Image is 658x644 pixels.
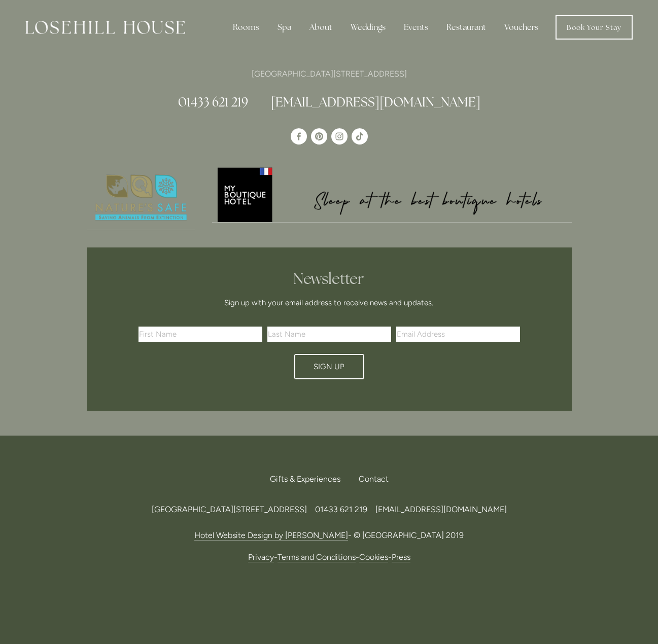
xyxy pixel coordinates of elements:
[142,270,516,288] h2: Newsletter
[248,552,274,562] a: Privacy
[375,505,507,514] a: [EMAIL_ADDRESS][DOMAIN_NAME]
[352,128,368,145] a: TikTok
[152,505,307,514] span: [GEOGRAPHIC_DATA][STREET_ADDRESS]
[194,530,348,541] a: Hotel Website Design by [PERSON_NAME]
[314,362,344,371] span: Sign Up
[142,297,516,309] p: Sign up with your email address to receive news and updates.
[331,128,348,145] a: Instagram
[212,166,572,222] img: My Boutique Hotel - Logo
[315,505,367,514] span: 01433 621 219
[359,552,388,562] a: Cookies
[87,528,572,542] p: - © [GEOGRAPHIC_DATA] 2019
[392,552,410,562] a: Press
[294,354,364,379] button: Sign Up
[87,550,572,564] p: - - -
[438,17,494,38] div: Restaurant
[396,17,436,38] div: Events
[291,128,307,145] a: Losehill House Hotel & Spa
[342,17,394,38] div: Weddings
[178,94,248,110] a: 01433 621 219
[396,327,520,342] input: Email Address
[267,327,391,342] input: Last Name
[270,468,349,490] a: Gifts & Experiences
[25,21,185,34] img: Losehill House
[225,17,267,38] div: Rooms
[351,468,389,490] div: Contact
[301,17,340,38] div: About
[212,166,572,223] a: My Boutique Hotel - Logo
[270,474,340,484] span: Gifts & Experiences
[271,94,480,110] a: [EMAIL_ADDRESS][DOMAIN_NAME]
[87,166,195,230] a: Nature's Safe - Logo
[556,15,633,40] a: Book Your Stay
[278,552,356,562] a: Terms and Conditions
[311,128,327,145] a: Pinterest
[87,67,572,81] p: [GEOGRAPHIC_DATA][STREET_ADDRESS]
[87,166,195,230] img: Nature's Safe - Logo
[269,17,299,38] div: Spa
[496,17,546,38] a: Vouchers
[138,327,262,342] input: First Name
